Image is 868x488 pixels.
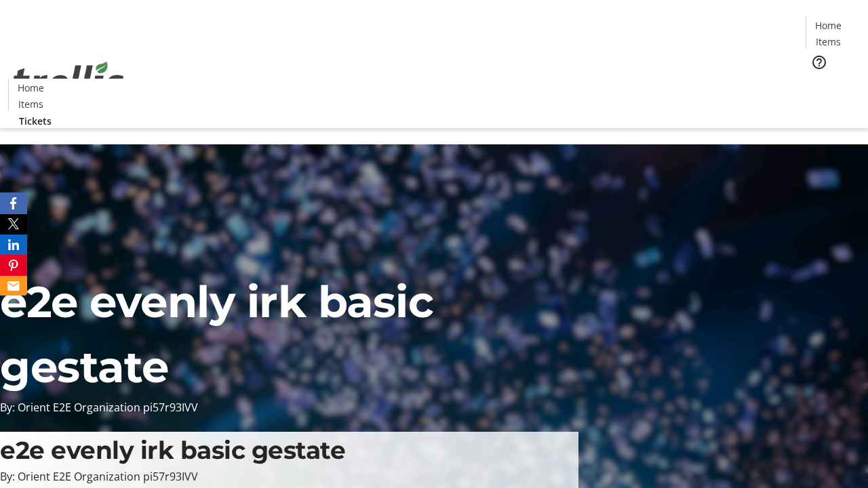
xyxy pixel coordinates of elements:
span: Items [816,35,841,49]
a: Items [806,35,850,49]
span: Home [18,81,44,95]
span: Home [815,18,842,33]
a: Tickets [806,79,860,93]
img: Orient E2E Organization pi57r93IVV's Logo [8,47,129,115]
a: Home [806,18,850,33]
span: Tickets [816,79,849,93]
span: Items [18,97,43,111]
a: Tickets [8,114,62,128]
button: Help [806,49,833,76]
a: Items [9,97,52,111]
a: Home [9,81,52,95]
span: Tickets [19,114,52,128]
